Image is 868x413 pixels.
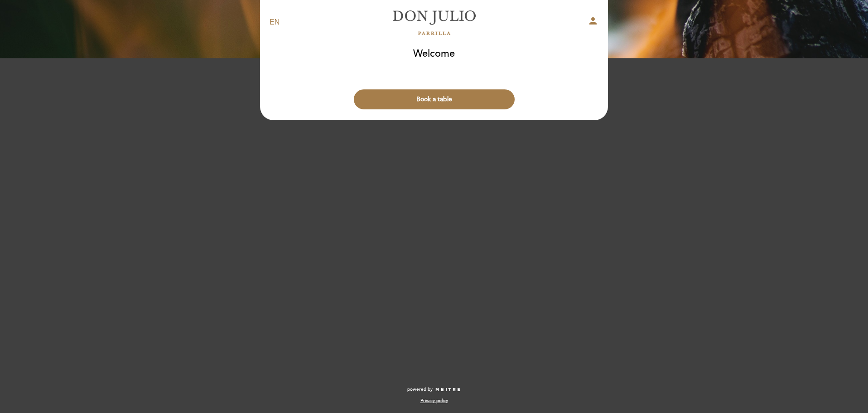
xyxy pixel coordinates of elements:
[354,89,515,109] button: Book a table
[407,386,461,393] a: powered by
[407,386,433,393] span: powered by
[588,15,598,29] button: person
[377,10,491,35] a: [PERSON_NAME]
[435,388,461,392] img: MEITRE
[413,49,455,59] h1: Welcome
[420,398,448,404] a: Privacy policy
[588,15,598,26] i: person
